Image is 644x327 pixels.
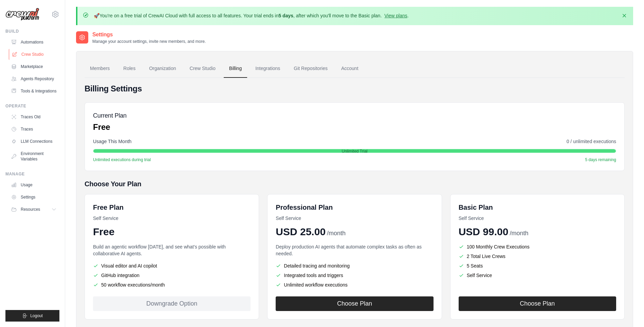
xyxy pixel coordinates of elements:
[93,138,131,145] span: Usage This Month
[93,281,251,288] li: 50 workflow executions/month
[276,203,333,212] h6: Professional Plan
[585,157,616,162] span: 5 days remaining
[459,296,616,311] button: Choose Plan
[9,49,60,60] a: Crew Studio
[93,243,251,257] p: Build an agentic workflow [DATE], and see what's possible with collaborative AI agents.
[93,272,251,279] li: GitHub integration
[278,13,293,18] strong: 5 days
[93,122,127,133] p: Free
[93,226,251,238] div: Free
[144,59,181,78] a: Organization
[276,281,433,288] li: Unlimited workflow executions
[459,262,616,269] li: 5 Seats
[567,138,616,145] span: 0 / unlimited executions
[93,111,127,120] h5: Current Plan
[30,313,43,319] span: Logout
[118,59,141,78] a: Roles
[342,149,367,154] span: Unlimited Trial
[5,171,59,177] div: Manage
[5,310,59,322] button: Logout
[85,179,625,189] h5: Choose Your Plan
[276,215,433,222] p: Self Service
[224,59,247,78] a: Billing
[288,59,333,78] a: Git Repositories
[276,272,433,279] li: Integrated tools and triggers
[459,272,616,279] li: Self Service
[85,83,625,94] h4: Billing Settings
[8,61,59,72] a: Marketplace
[336,59,364,78] a: Account
[8,204,59,215] button: Resources
[276,243,433,257] p: Deploy production AI agents that automate complex tasks as often as needed.
[276,226,326,238] span: USD 25.00
[8,124,59,135] a: Traces
[8,86,59,97] a: Tools & Integrations
[93,215,251,222] p: Self Service
[93,203,124,212] h6: Free Plan
[510,229,528,238] span: /month
[459,243,616,250] li: 100 Monthly Crew Executions
[92,39,206,44] p: Manage your account settings, invite new members, and more.
[85,59,115,78] a: Members
[8,111,59,122] a: Traces Old
[8,192,59,203] a: Settings
[184,59,221,78] a: Crew Studio
[5,8,39,21] img: Logo
[8,37,59,48] a: Automations
[8,73,59,84] a: Agents Repository
[250,59,286,78] a: Integrations
[94,12,409,19] p: You're on a free trial of CrewAI Cloud with full access to all features. Your trial ends in , aft...
[276,262,433,269] li: Detailed tracing and monitoring
[92,31,206,39] h2: Settings
[5,29,59,34] div: Build
[459,215,616,222] p: Self Service
[459,253,616,260] li: 2 Total Live Crews
[94,13,99,18] strong: 🚀
[459,203,493,212] h6: Basic Plan
[327,229,346,238] span: /month
[459,226,509,238] span: USD 99.00
[21,207,40,212] span: Resources
[93,296,251,311] div: Downgrade Option
[8,179,59,190] a: Usage
[93,157,151,162] span: Unlimited executions during trial
[384,13,407,18] a: View plans
[8,148,59,165] a: Environment Variables
[276,296,433,311] button: Choose Plan
[8,136,59,147] a: LLM Connections
[93,262,251,269] li: Visual editor and AI copilot
[5,103,59,109] div: Operate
